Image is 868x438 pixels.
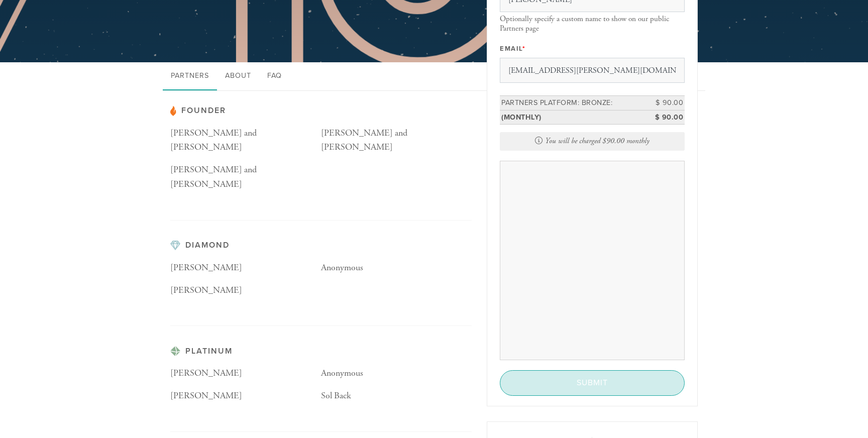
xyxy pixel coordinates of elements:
[500,15,685,33] div: Optionally specify a custom name to show on our public Partners page
[522,45,526,53] span: This field is required.
[170,106,472,116] h3: Founder
[321,126,472,155] p: [PERSON_NAME] and [PERSON_NAME]
[170,106,176,116] img: pp-partner.svg
[500,132,685,151] div: You will be charged $90.00 monthly
[170,163,321,192] p: [PERSON_NAME] and [PERSON_NAME]
[321,390,351,401] span: Sol Back
[217,62,259,90] a: About
[170,346,180,356] img: pp-platinum.svg
[321,261,472,275] p: Anonymous
[639,110,685,125] td: $ 90.00
[170,126,321,155] p: [PERSON_NAME] and [PERSON_NAME]
[500,110,639,125] td: (monthly)
[170,241,180,251] img: pp-diamond.svg
[639,96,685,111] td: $ 90.00
[170,241,472,251] h3: Diamond
[502,165,682,356] iframe: Secure payment input frame
[500,44,525,53] label: Email
[500,370,685,395] input: Submit
[170,262,242,273] span: [PERSON_NAME]
[170,366,321,381] p: [PERSON_NAME]
[170,283,321,298] p: [PERSON_NAME]
[163,62,217,90] a: Partners
[500,96,639,111] td: Partners Platform: Bronze:
[170,346,472,356] h3: Platinum
[321,366,472,381] p: Anonymous
[170,389,321,403] p: [PERSON_NAME]
[259,62,290,90] a: FAQ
